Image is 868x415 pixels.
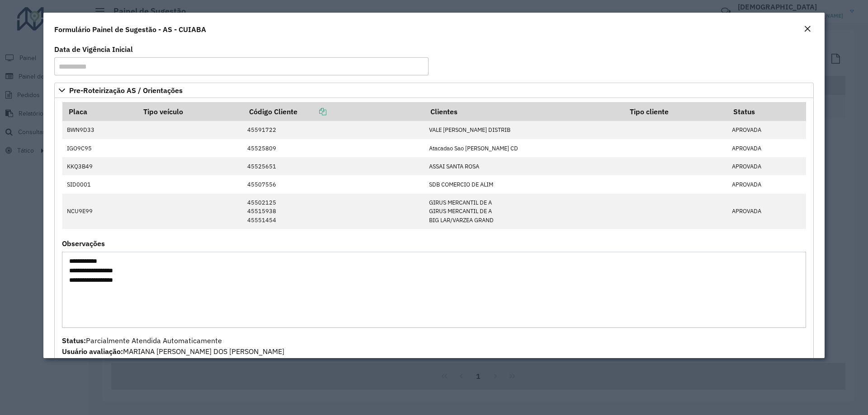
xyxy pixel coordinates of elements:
[424,102,623,121] th: Clientes
[727,194,806,229] td: APROVADA
[727,121,806,139] td: APROVADA
[54,83,814,98] a: Pre-Roteirização AS / Orientações
[424,157,623,175] td: ASSAI SANTA ROSA
[62,157,137,175] td: KKQ3B49
[137,102,242,121] th: Tipo veículo
[62,238,105,249] label: Observações
[424,194,623,229] td: GIRUS MERCANTIL DE A GIRUS MERCANTIL DE A BIG LAR/VARZEA GRAND
[54,98,814,372] div: Pre-Roteirização AS / Orientações
[62,139,137,157] td: IGO9C95
[69,87,183,94] span: Pre-Roteirização AS / Orientações
[62,336,86,345] strong: Status:
[243,157,424,175] td: 45525651
[424,121,623,139] td: VALE [PERSON_NAME] DISTRIB
[424,139,623,157] td: Atacadao Sao [PERSON_NAME] CD
[804,25,811,33] em: Fechar
[62,336,284,367] span: Parcialmente Atendida Automaticamente MARIANA [PERSON_NAME] DOS [PERSON_NAME] [DATE]
[62,347,123,356] strong: Usuário avaliação:
[54,44,133,55] label: Data de Vigência Inicial
[623,102,727,121] th: Tipo cliente
[62,121,137,139] td: BWN9D33
[243,175,424,193] td: 45507556
[54,24,206,35] h4: Formulário Painel de Sugestão - AS - CUIABA
[727,157,806,175] td: APROVADA
[62,358,80,367] strong: Data:
[62,194,137,229] td: NCU9E99
[801,23,814,35] button: Close
[424,175,623,193] td: SDB COMERCIO DE ALIM
[727,139,806,157] td: APROVADA
[62,175,137,193] td: SID0001
[727,175,806,193] td: APROVADA
[727,102,806,121] th: Status
[62,102,137,121] th: Placa
[297,107,326,116] a: Copiar
[243,121,424,139] td: 45591722
[243,194,424,229] td: 45502125 45515938 45551454
[243,102,424,121] th: Código Cliente
[243,139,424,157] td: 45525809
